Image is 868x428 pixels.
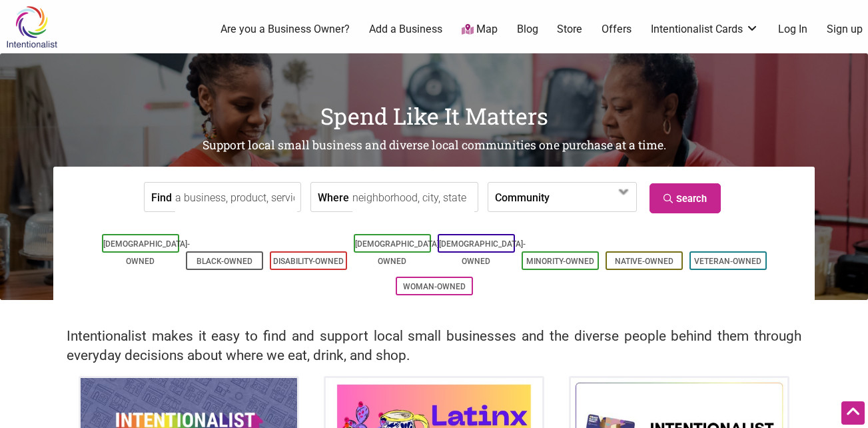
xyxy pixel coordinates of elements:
a: Blog [517,22,538,37]
a: [DEMOGRAPHIC_DATA]-Owned [103,239,190,266]
label: Where [318,183,349,211]
a: Add a Business [369,22,442,37]
div: Scroll Back to Top [841,401,865,425]
a: Disability-Owned [273,257,344,266]
a: Store [557,22,582,37]
a: Search [650,183,721,213]
a: Minority-Owned [526,257,594,266]
a: Native-Owned [615,257,673,266]
a: Map [462,22,498,37]
a: Sign up [827,22,863,37]
a: Black-Owned [197,257,252,266]
input: neighborhood, city, state [352,183,474,213]
a: Woman-Owned [403,282,466,291]
a: [DEMOGRAPHIC_DATA]-Owned [439,239,526,266]
a: Log In [778,22,807,37]
a: Are you a Business Owner? [220,22,350,37]
label: Find [151,183,172,211]
label: Community [495,183,550,211]
input: a business, product, service [175,183,297,213]
h2: Intentionalist makes it easy to find and support local small businesses and the diverse people be... [67,327,801,365]
a: Intentionalist Cards [651,22,759,37]
a: Veteran-Owned [694,257,761,266]
a: [DEMOGRAPHIC_DATA]-Owned [355,239,442,266]
a: Offers [602,22,632,37]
